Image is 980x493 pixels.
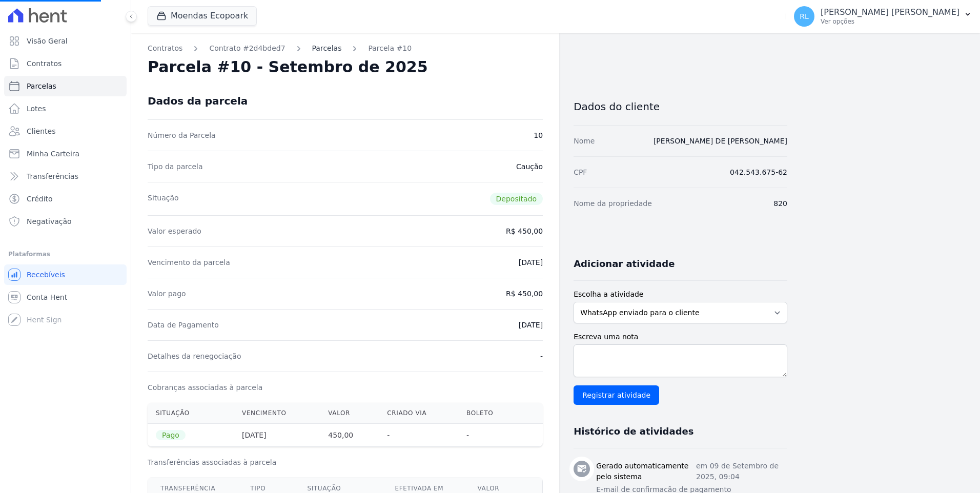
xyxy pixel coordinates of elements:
input: Registrar atividade [574,385,659,405]
dt: Detalhes da renegociação [148,351,241,361]
th: Situação [148,403,234,424]
label: Escolha a atividade [574,289,787,300]
th: - [458,424,520,447]
dt: Vencimento da parcela [148,257,230,268]
h3: Gerado automaticamente pelo sistema [596,461,696,482]
th: [DATE] [234,424,320,447]
dd: [DATE] [519,320,543,330]
a: Transferências [4,166,127,187]
p: em 09 de Setembro de 2025, 09:04 [696,461,787,482]
a: Visão Geral [4,31,127,51]
th: - [379,424,458,447]
a: Negativação [4,211,127,232]
dt: Situação [148,193,179,205]
dt: Valor pago [148,289,186,299]
span: Parcelas [27,81,56,91]
dt: Cobranças associadas à parcela [148,382,262,393]
a: Crédito [4,189,127,209]
span: Transferências [27,171,78,181]
th: Valor [320,403,379,424]
h3: Histórico de atividades [574,425,693,438]
span: Lotes [27,104,46,114]
th: Boleto [458,403,520,424]
a: Recebíveis [4,264,127,285]
span: Clientes [27,126,55,136]
a: Contratos [148,43,182,54]
dt: CPF [574,167,587,177]
p: Ver opções [821,17,959,26]
a: Lotes [4,98,127,119]
dd: 820 [773,198,787,209]
a: Parcelas [4,76,127,96]
a: Contrato #2d4bded7 [209,43,285,54]
h2: Parcela #10 - Setembro de 2025 [148,58,428,76]
p: [PERSON_NAME] [PERSON_NAME] [821,7,959,17]
span: Negativação [27,216,72,227]
span: RL [800,13,809,20]
div: Dados da parcela [148,95,248,107]
dd: R$ 450,00 [506,226,543,236]
nav: Breadcrumb [148,43,543,54]
dd: Caução [516,161,543,172]
dt: Valor esperado [148,226,201,236]
dt: Nome [574,136,595,146]
dt: Nome da propriedade [574,198,652,209]
a: Conta Hent [4,287,127,307]
a: Parcelas [312,43,342,54]
div: Plataformas [8,248,122,260]
a: [PERSON_NAME] DE [PERSON_NAME] [654,137,787,145]
dt: Tipo da parcela [148,161,203,172]
th: 450,00 [320,424,379,447]
dd: 10 [534,130,543,140]
h3: Transferências associadas à parcela [148,457,543,467]
button: RL [PERSON_NAME] [PERSON_NAME] Ver opções [786,2,980,31]
th: Vencimento [234,403,320,424]
span: Minha Carteira [27,149,79,159]
a: Clientes [4,121,127,141]
dd: [DATE] [519,257,543,268]
a: Parcela #10 [368,43,412,54]
dd: R$ 450,00 [506,289,543,299]
span: Visão Geral [27,36,68,46]
h3: Dados do cliente [574,100,787,113]
h3: Adicionar atividade [574,258,675,270]
dt: Número da Parcela [148,130,216,140]
dd: 042.543.675-62 [730,167,787,177]
span: Depositado [490,193,543,205]
span: Contratos [27,58,62,69]
button: Moendas Ecopoark [148,6,257,26]
span: Crédito [27,194,53,204]
dt: Data de Pagamento [148,320,219,330]
label: Escreva uma nota [574,332,787,342]
a: Contratos [4,53,127,74]
a: Minha Carteira [4,143,127,164]
span: Pago [156,430,186,440]
span: Conta Hent [27,292,67,302]
dd: - [540,351,543,361]
th: Criado via [379,403,458,424]
span: Recebíveis [27,270,65,280]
